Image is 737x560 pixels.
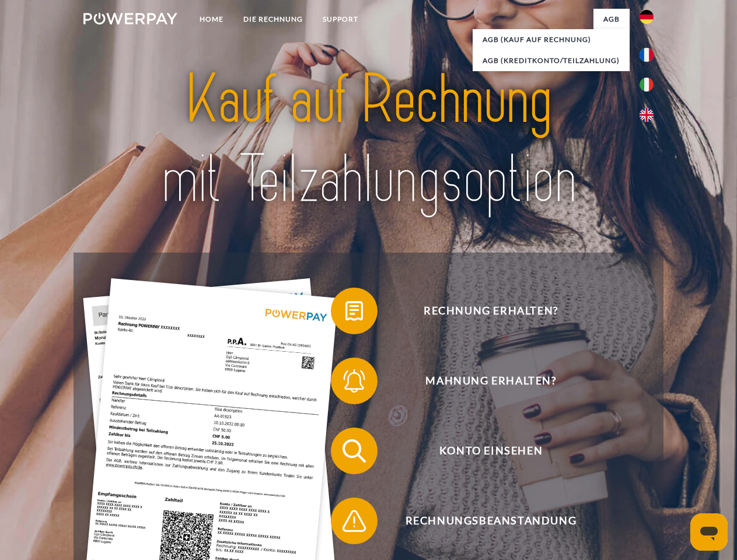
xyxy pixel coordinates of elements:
span: Konto einsehen [348,428,634,474]
span: Rechnung erhalten? [348,288,634,334]
button: Konto einsehen [331,428,634,474]
img: de [640,10,654,24]
img: title-powerpay_de.svg [111,56,626,223]
a: AGB (Kreditkonto/Teilzahlung) [473,50,630,71]
button: Mahnung erhalten? [331,358,634,404]
img: qb_bell.svg [340,366,369,395]
img: fr [640,48,654,62]
span: Mahnung erhalten? [348,358,634,404]
img: qb_search.svg [340,436,369,466]
a: AGB (Kauf auf Rechnung) [473,29,630,50]
span: Rechnungsbeanstandung [348,498,634,544]
img: en [640,108,654,122]
img: qb_warning.svg [340,506,369,535]
a: DIE RECHNUNG [233,9,313,30]
img: logo-powerpay-white.svg [83,13,177,24]
button: Rechnung erhalten? [331,288,634,334]
a: Home [190,9,233,30]
a: agb [593,9,630,30]
button: Rechnungsbeanstandung [331,498,634,544]
iframe: Schaltfläche zum Öffnen des Messaging-Fensters [690,513,728,551]
a: SUPPORT [313,9,368,30]
img: qb_bill.svg [340,296,369,325]
img: it [640,78,654,92]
